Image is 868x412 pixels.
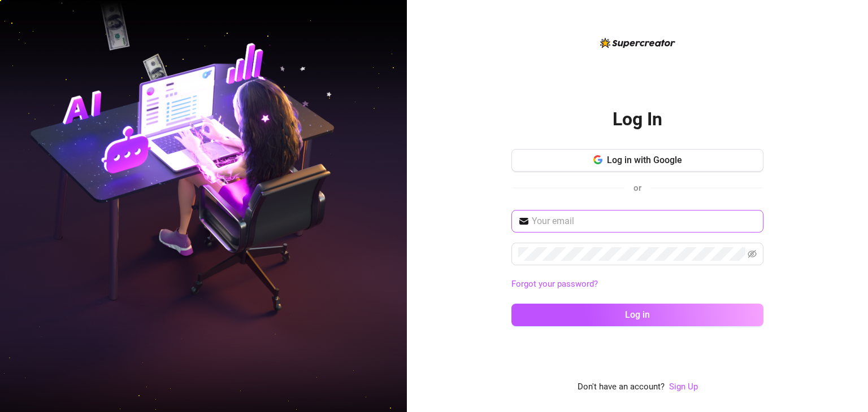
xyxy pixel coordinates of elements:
a: Sign Up [669,382,698,392]
h2: Log In [613,108,662,131]
span: or [633,183,641,193]
span: Log in [625,309,650,320]
button: Log in with Google [511,149,763,172]
input: Your email [532,214,757,228]
span: Don't have an account? [578,380,665,394]
span: eye-invisible [748,249,757,258]
span: Log in with Google [607,155,682,165]
img: logo-BBDzfeDw.svg [600,38,675,48]
a: Sign Up [669,380,698,394]
a: Forgot your password? [511,278,763,291]
a: Forgot your password? [511,279,598,289]
button: Log in [511,304,763,326]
